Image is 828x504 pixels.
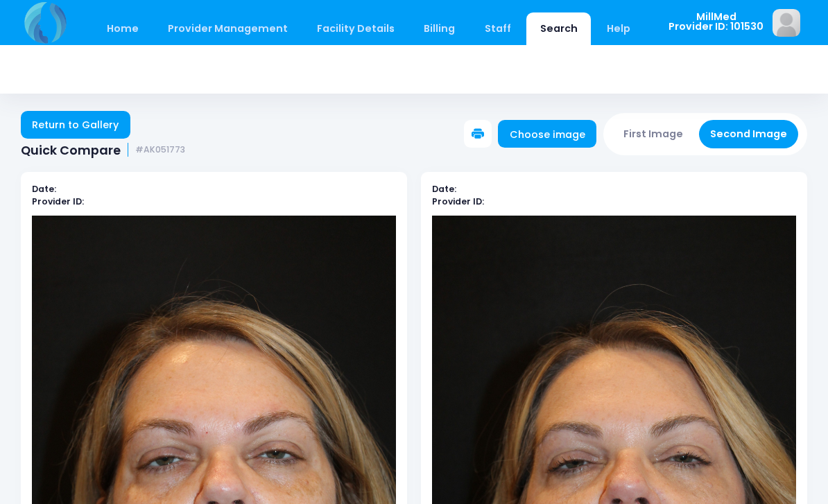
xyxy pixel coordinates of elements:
button: First Image [612,120,695,148]
a: Choose image [498,120,596,148]
a: Facility Details [304,12,408,45]
a: Billing [411,12,469,45]
small: #AK051773 [135,145,185,155]
b: Date: [32,183,56,195]
button: Second Image [699,120,799,148]
a: Home [93,12,152,45]
a: Provider Management [154,12,301,45]
a: Return to Gallery [21,111,130,139]
span: Quick Compare [21,143,121,157]
b: Date: [432,183,456,195]
img: image [773,9,800,37]
b: Provider ID: [32,195,84,207]
b: Provider ID: [432,195,484,207]
a: Help [594,12,644,45]
span: MillMed Provider ID: 101530 [669,12,764,32]
a: Staff [471,12,524,45]
a: Search [526,12,591,45]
